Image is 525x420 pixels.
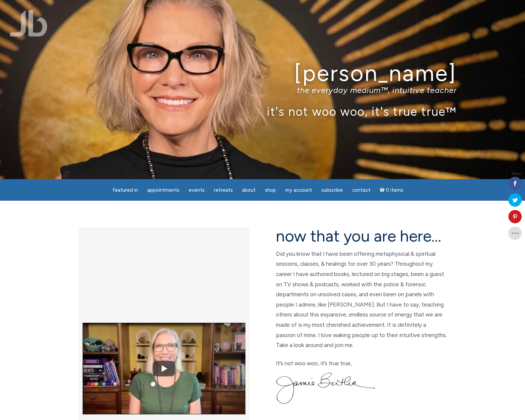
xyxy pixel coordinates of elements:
[376,183,408,197] a: Cart0 items
[185,184,209,197] a: Events
[511,172,522,175] span: Shares
[143,184,183,197] a: Appointments
[112,187,138,193] span: featured in
[210,184,237,197] a: Retreats
[380,187,386,193] i: Cart
[10,10,47,36] img: Jamie Butler. The Everyday Medium
[285,187,312,193] span: My Account
[238,184,260,197] a: About
[281,184,316,197] a: My Account
[261,184,280,197] a: Shop
[276,249,447,350] p: Did you know that I have been offering metaphysical & spiritual sessions, classes, & healings for...
[69,85,457,95] p: the everyday medium™, intuitive teacher
[321,187,343,193] span: Subscribe
[69,61,457,86] h1: [PERSON_NAME]
[147,187,179,193] span: Appointments
[214,187,233,193] span: Retreats
[189,187,205,193] span: Events
[276,227,447,245] h2: now that you are here…
[352,187,370,193] span: Contact
[276,358,447,369] p: It’s not woo woo, it’s true true,
[69,104,457,118] p: it's not woo woo, it's true true™
[108,184,142,197] a: featured in
[265,187,276,193] span: Shop
[317,184,347,197] a: Subscribe
[348,184,374,197] a: Contact
[242,187,256,193] span: About
[386,188,403,193] span: 0 items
